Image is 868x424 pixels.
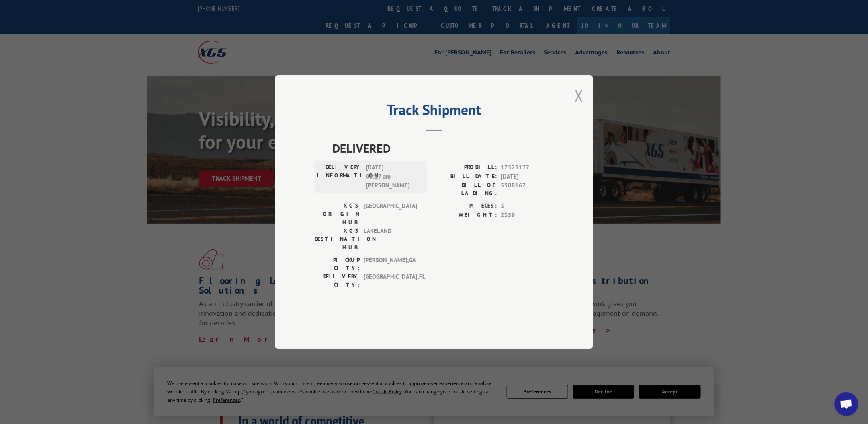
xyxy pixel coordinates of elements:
span: [PERSON_NAME] , GA [364,256,417,272]
label: WEIGHT: [434,211,497,220]
span: LAKELAND [364,227,417,252]
label: XGS DESTINATION HUB: [315,227,360,252]
button: Close modal [575,85,583,106]
label: BILL OF LADING: [434,181,497,198]
div: Open chat [835,392,858,416]
span: [DATE] [501,172,553,181]
label: PIECES: [434,202,497,211]
span: 3 [501,202,553,211]
label: DELIVERY INFORMATION: [317,163,362,190]
span: [DATE] 08:17 am [PERSON_NAME] [366,163,420,190]
label: BILL DATE: [434,172,497,181]
span: [GEOGRAPHIC_DATA] , FL [364,272,417,289]
h2: Track Shipment [315,104,553,119]
span: 5508167 [501,181,553,198]
label: DELIVERY CITY: [315,272,360,289]
label: PROBILL: [434,163,497,172]
label: XGS ORIGIN HUB: [315,202,360,227]
span: DELIVERED [332,139,553,157]
span: 2359 [501,211,553,220]
span: [GEOGRAPHIC_DATA] [364,202,417,227]
label: PICKUP CITY: [315,256,360,272]
span: 17523177 [501,163,553,172]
